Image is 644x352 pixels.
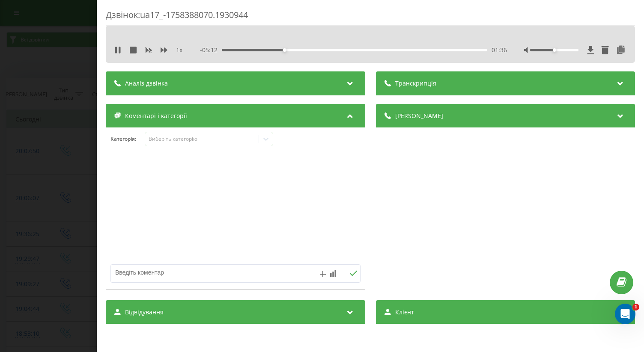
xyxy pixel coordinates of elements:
span: Відвідування [125,308,164,317]
span: - 05:12 [200,46,221,54]
div: Accessibility label [283,48,286,52]
span: 01:36 [492,46,507,54]
span: Аналіз дзвінка [125,79,168,88]
span: Коментарі і категорії [125,112,187,120]
div: Accessibility label [552,48,556,52]
div: Виберіть категорію [148,136,255,142]
span: 1 x [176,46,182,54]
iframe: Intercom live chat [615,304,635,324]
span: [PERSON_NAME] [395,112,443,120]
h4: Категорія : [110,136,145,142]
span: Транскрипція [395,79,436,88]
span: Клієнт [395,308,414,317]
span: 1 [632,304,639,311]
div: Дзвінок : ua17_-1758388070.1930944 [106,9,635,26]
